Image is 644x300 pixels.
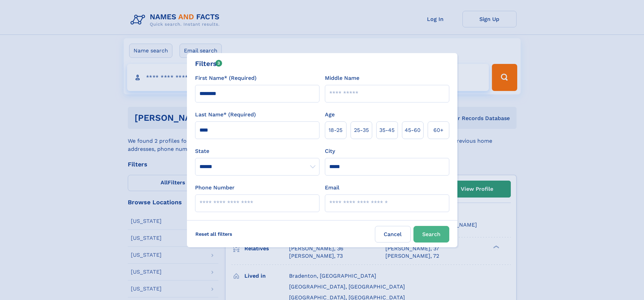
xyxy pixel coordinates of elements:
[195,111,256,119] label: Last Name* (Required)
[405,126,421,134] span: 45‑60
[191,226,237,242] label: Reset all filters
[379,126,395,134] span: 35‑45
[375,226,411,243] label: Cancel
[195,74,257,82] label: First Name* (Required)
[329,126,342,134] span: 18‑25
[325,147,335,155] label: City
[325,111,335,119] label: Age
[354,126,369,134] span: 25‑35
[195,184,235,192] label: Phone Number
[325,74,359,82] label: Middle Name
[325,184,339,192] label: Email
[433,126,444,134] span: 60+
[195,59,222,69] div: Filters
[413,226,449,243] button: Search
[195,147,319,155] label: State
